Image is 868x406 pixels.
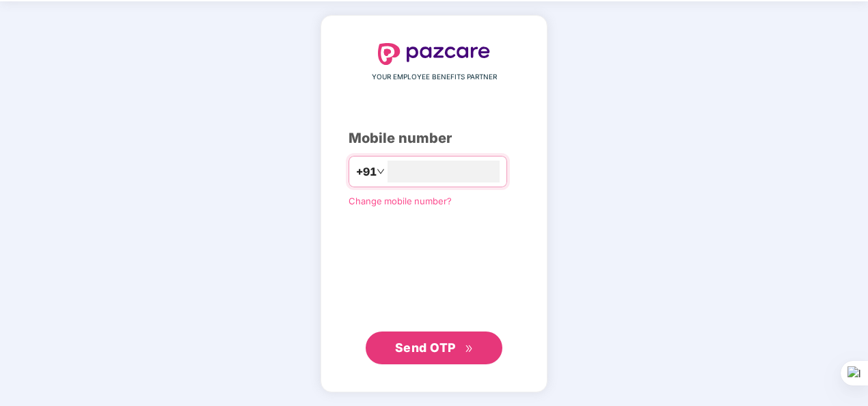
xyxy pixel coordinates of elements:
div: Mobile number [349,128,519,149]
span: +91 [356,163,377,180]
button: Send OTPdouble-right [366,331,502,364]
a: Change mobile number? [349,195,452,206]
span: YOUR EMPLOYEE BENEFITS PARTNER [372,72,497,83]
span: down [377,167,385,176]
span: double-right [465,344,474,353]
span: Send OTP [395,340,456,355]
img: logo [378,43,490,65]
